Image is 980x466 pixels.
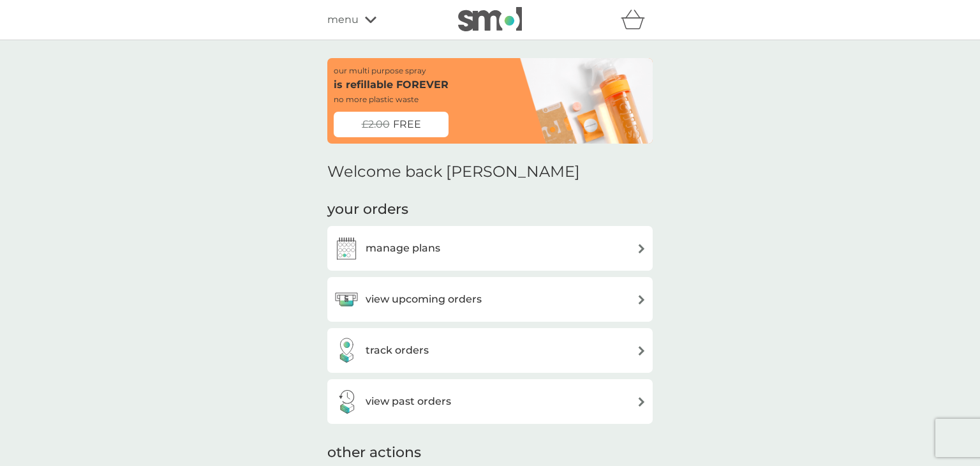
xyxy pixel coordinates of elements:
[637,244,646,253] img: arrow right
[366,291,482,308] h3: view upcoming orders
[458,7,522,31] img: smol
[366,240,440,257] h3: manage plans
[327,443,421,463] h3: other actions
[327,11,359,28] span: menu
[637,295,646,304] img: arrow right
[637,346,646,356] img: arrow right
[621,7,653,33] div: basket
[637,397,646,407] img: arrow right
[334,77,449,93] p: is refillable FOREVER
[366,342,429,359] h3: track orders
[334,64,426,77] p: our multi purpose spray
[362,116,390,133] span: £2.00
[327,200,408,220] h3: your orders
[366,393,451,410] h3: view past orders
[334,93,419,105] p: no more plastic waste
[327,163,580,181] h2: Welcome back [PERSON_NAME]
[393,116,421,133] span: FREE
